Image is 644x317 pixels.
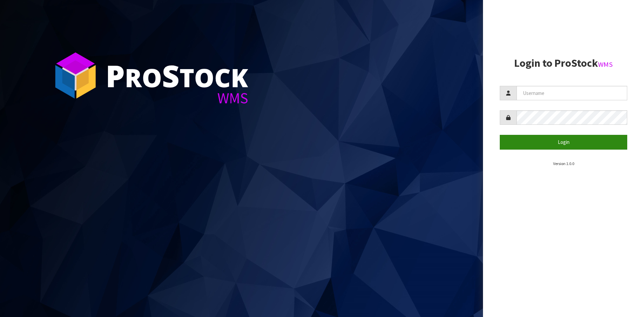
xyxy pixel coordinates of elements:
[500,135,627,149] button: Login
[553,161,574,166] small: Version 1.0.0
[598,60,613,69] small: WMS
[106,60,248,91] div: ro tock
[50,50,101,101] img: ProStock Cube
[162,55,179,96] span: S
[517,86,627,100] input: Username
[106,55,125,96] span: P
[106,91,248,106] div: WMS
[500,57,627,69] h2: Login to ProStock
